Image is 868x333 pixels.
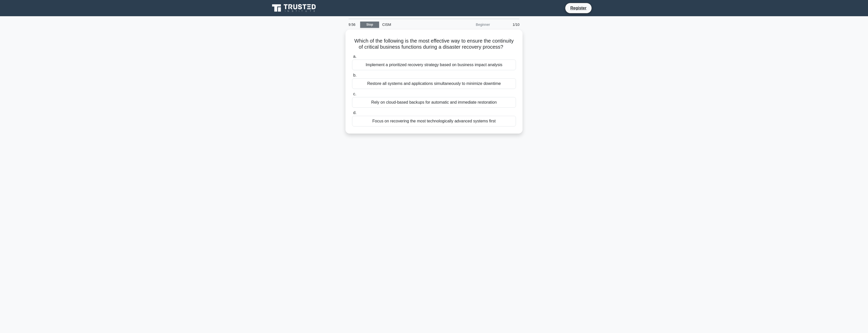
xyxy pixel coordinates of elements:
a: Register [567,5,590,11]
div: Restore all systems and applications simultaneously to minimize downtime [352,78,516,89]
div: 9:56 [345,20,360,30]
h5: Which of the following is the most effective way to ensure the continuity of critical business fu... [352,38,516,50]
div: 1/10 [493,20,523,30]
span: b. [353,73,356,77]
span: d. [353,110,356,115]
div: CISM [379,20,449,30]
span: a. [353,54,356,59]
div: Implement a prioritized recovery strategy based on business impact analysis [352,60,516,70]
div: Beginner [449,20,493,30]
a: Stop [360,22,379,28]
span: c. [353,92,356,96]
div: Rely on cloud-based backups for automatic and immediate restoration [352,97,516,108]
div: Focus on recovering the most technologically advanced systems first [352,116,516,126]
